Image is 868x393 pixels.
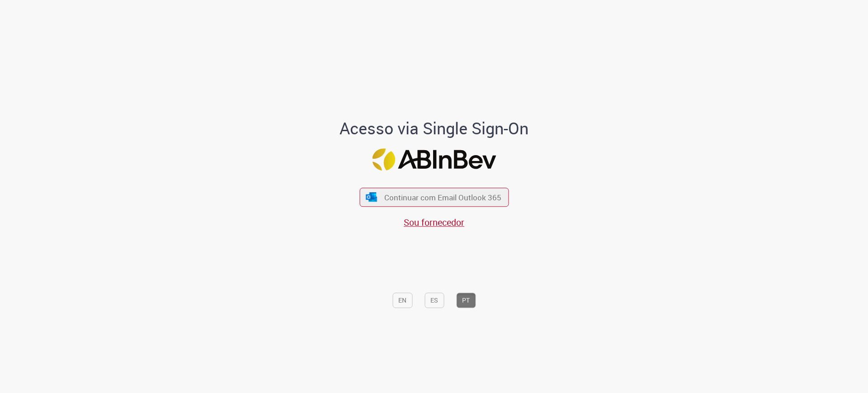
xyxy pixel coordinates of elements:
h1: Acesso via Single Sign-On [309,120,560,138]
button: PT [456,293,476,308]
button: EN [392,293,412,308]
img: ícone Azure/Microsoft 360 [365,192,378,202]
span: Continuar com Email Outlook 365 [384,192,501,203]
button: ícone Azure/Microsoft 360 Continuar com Email Outlook 365 [359,188,509,207]
a: Sou fornecedor [404,216,464,228]
img: Logo ABInBev [372,148,496,170]
button: ES [425,293,444,308]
